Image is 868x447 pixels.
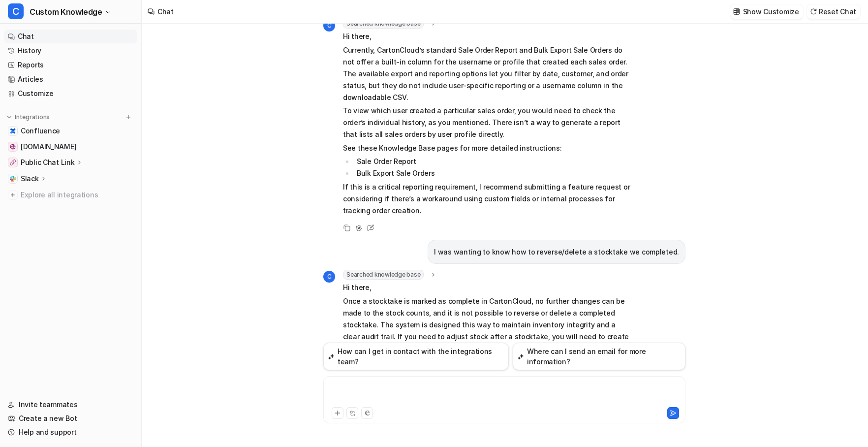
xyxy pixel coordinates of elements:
span: C [323,271,335,283]
img: help.cartoncloud.com [10,144,16,150]
a: Explore all integrations [4,188,137,202]
img: Public Chat Link [10,160,16,165]
a: History [4,44,137,58]
img: expand menu [6,114,13,121]
span: [DOMAIN_NAME] [21,142,76,152]
p: Slack [21,174,39,184]
a: help.cartoncloud.com[DOMAIN_NAME] [4,140,137,154]
span: Searched knowledge base [343,270,424,280]
button: Integrations [4,112,53,122]
a: ConfluenceConfluence [4,124,137,138]
p: If this is a critical reporting requirement, I recommend submitting a feature request or consider... [343,181,631,217]
p: Hi there, [343,282,631,293]
a: Reports [4,58,137,72]
a: Invite teammates [4,398,137,412]
span: Searched knowledge base [343,19,424,29]
button: Show Customize [730,4,803,19]
button: Where can I send an email for more information? [513,343,685,370]
a: Articles [4,72,137,86]
img: Confluence [10,128,16,134]
span: Explore all integrations [21,187,133,203]
img: Slack [10,176,16,182]
p: Hi there, [343,31,631,42]
p: Once a stocktake is marked as complete in CartonCloud, no further changes can be made to the stoc... [343,295,631,354]
span: C [8,3,24,19]
p: Integrations [15,113,50,121]
p: I was wanting to know how to reverse/delete a stocktake we completed. [434,246,679,258]
a: Chat [4,30,137,43]
a: Help and support [4,425,137,439]
p: Show Customize [743,6,799,17]
img: menu_add.svg [125,114,132,121]
button: How can I get in contact with the integrations team? [323,343,509,370]
li: Sale Order Report [354,156,631,167]
p: Public Chat Link [21,158,75,167]
p: See these Knowledge Base pages for more detailed instructions: [343,142,631,154]
div: Chat [157,6,174,17]
p: To view which user created a particular sales order, you would need to check the order’s individu... [343,105,631,140]
li: Bulk Export Sale Orders [354,167,631,179]
p: Currently, CartonCloud’s standard Sale Order Report and Bulk Export Sale Orders do not offer a bu... [343,44,631,103]
button: Reset Chat [807,4,860,19]
span: Custom Knowledge [30,5,102,19]
img: reset [810,8,817,15]
img: explore all integrations [8,190,18,200]
a: Create a new Bot [4,412,137,425]
span: C [323,20,335,32]
span: Confluence [21,126,60,136]
a: Customize [4,87,137,100]
img: customize [733,8,740,15]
